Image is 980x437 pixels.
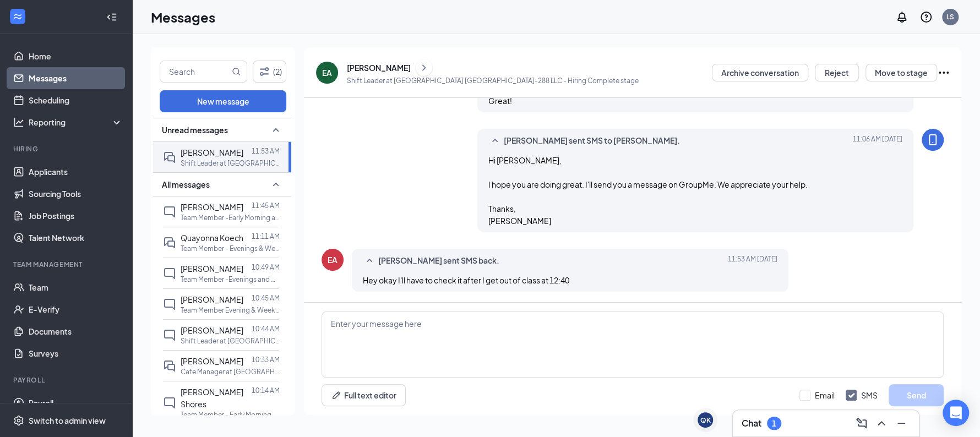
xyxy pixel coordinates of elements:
[742,417,761,429] h3: Chat
[488,155,808,226] span: Hi [PERSON_NAME], I hope you are doing great. I'll send you a message on GroupMe. We appreciate y...
[712,64,808,81] button: Archive conversation
[163,396,176,409] svg: ChatInactive
[181,356,243,366] span: [PERSON_NAME]
[873,414,890,432] button: ChevronUp
[13,260,121,269] div: Team Management
[322,67,332,78] div: EA
[181,159,280,168] p: Shift Leader at [GEOGRAPHIC_DATA] TX-288 LLC
[29,205,123,227] a: Job Postings
[181,325,243,335] span: [PERSON_NAME]
[252,232,280,241] p: 11:11 AM
[875,417,888,430] svg: ChevronUp
[378,254,499,267] span: [PERSON_NAME] sent SMS back.
[29,45,123,67] a: Home
[29,117,123,128] div: Reporting
[13,144,121,154] div: Hiring
[347,76,639,85] p: Shift Leader at [GEOGRAPHIC_DATA] [GEOGRAPHIC_DATA]-288 LLC - Hiring Complete stage
[181,387,243,409] span: [PERSON_NAME] Shores
[29,276,123,298] a: Team
[181,367,280,376] p: Cafe Manager at [GEOGRAPHIC_DATA] [GEOGRAPHIC_DATA]-220 LLC
[163,329,176,342] svg: ChatInactive
[29,298,123,320] a: E-Verify
[943,400,969,426] div: Open Intercom Messenger
[162,124,228,135] span: Unread messages
[347,62,411,73] div: [PERSON_NAME]
[252,293,280,303] p: 10:45 AM
[160,90,286,112] button: New message
[181,213,280,222] p: Team Member -Early Morning at [GEOGRAPHIC_DATA] [GEOGRAPHIC_DATA]-288 LLC
[29,89,123,111] a: Scheduling
[29,320,123,342] a: Documents
[363,275,569,285] span: Hey okay I'll have to check it after I get out of class at 12:40
[163,151,176,164] svg: DoubleChat
[926,133,939,146] svg: MobileSms
[488,96,512,106] span: Great!
[895,417,908,430] svg: Minimize
[181,202,243,212] span: [PERSON_NAME]
[889,384,944,406] button: Send
[772,419,776,428] div: 1
[269,178,282,191] svg: SmallChevronUp
[892,414,910,432] button: Minimize
[946,12,954,21] div: LS
[181,275,280,284] p: Team Member -Evenings and Weekends at [GEOGRAPHIC_DATA] TX-288 LLC
[181,233,243,243] span: Quayonna Koech
[181,410,280,419] p: Team Member - Early Morning at [GEOGRAPHIC_DATA] [GEOGRAPHIC_DATA]-222 LLC
[853,414,870,432] button: ComposeMessage
[322,384,406,406] button: Full text editorPen
[181,148,243,157] span: [PERSON_NAME]
[151,8,215,26] h1: Messages
[13,117,24,128] svg: Analysis
[29,161,123,183] a: Applicants
[181,244,280,253] p: Team Member - Evenings & Weekend at [GEOGRAPHIC_DATA] TX-220 LLC
[488,134,502,148] svg: SmallChevronUp
[416,59,432,76] button: ChevronRight
[504,134,680,148] span: [PERSON_NAME] sent SMS to [PERSON_NAME].
[328,254,337,265] div: EA
[29,342,123,364] a: Surveys
[12,11,23,22] svg: WorkstreamLogo
[29,392,123,414] a: Payroll
[252,263,280,272] p: 10:49 AM
[29,227,123,249] a: Talent Network
[331,390,342,401] svg: Pen
[252,324,280,334] p: 10:44 AM
[181,336,280,346] p: Shift Leader at [GEOGRAPHIC_DATA] TX-220 LLC
[163,298,176,311] svg: ChatInactive
[855,417,868,430] svg: ComposeMessage
[29,183,123,205] a: Sourcing Tools
[363,254,376,267] svg: SmallChevronUp
[29,67,123,89] a: Messages
[937,66,950,79] svg: Ellipses
[232,67,241,76] svg: MagnifyingGlass
[700,416,711,425] div: QK
[252,201,280,210] p: 11:45 AM
[162,179,210,190] span: All messages
[418,61,429,74] svg: ChevronRight
[13,415,24,426] svg: Settings
[163,359,176,373] svg: DoubleChat
[815,64,859,81] button: Reject
[181,264,243,274] span: [PERSON_NAME]
[163,267,176,280] svg: ChatInactive
[163,205,176,218] svg: ChatInactive
[919,10,933,24] svg: QuestionInfo
[13,375,121,385] div: Payroll
[252,146,280,156] p: 11:53 AM
[163,236,176,249] svg: DoubleChat
[106,12,117,23] svg: Collapse
[252,386,280,395] p: 10:14 AM
[252,355,280,364] p: 10:33 AM
[865,64,937,81] button: Move to stage
[728,254,777,267] span: [DATE] 11:53 AM
[269,123,282,136] svg: SmallChevronUp
[29,415,106,426] div: Switch to admin view
[258,65,271,78] svg: Filter
[160,61,230,82] input: Search
[253,61,286,83] button: Filter (2)
[181,294,243,304] span: [PERSON_NAME]
[895,10,908,24] svg: Notifications
[853,134,902,148] span: [DATE] 11:06 AM
[181,305,280,315] p: Team Member Evening & Weekends at [GEOGRAPHIC_DATA] TX-222 LLC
